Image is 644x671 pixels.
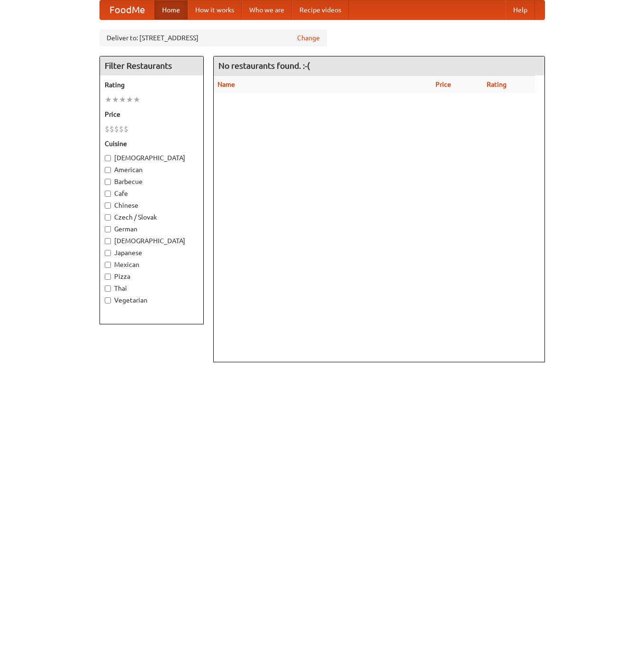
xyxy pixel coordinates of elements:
[105,189,199,198] label: Cafe
[100,29,327,46] div: Deliver to: [STREET_ADDRESS]
[218,81,235,88] a: Name
[105,155,111,161] input: [DEMOGRAPHIC_DATA]
[105,224,199,234] label: German
[105,238,111,244] input: [DEMOGRAPHIC_DATA]
[105,285,111,292] input: Thai
[105,202,111,209] input: Chinese
[105,284,199,293] label: Thai
[105,274,111,280] input: Pizza
[119,124,124,134] li: $
[154,0,188,19] a: Home
[100,56,203,75] h4: Filter Restaurants
[105,167,111,173] input: American
[292,0,349,19] a: Recipe videos
[105,248,199,257] label: Japanese
[105,177,199,186] label: Barbecue
[105,272,199,281] label: Pizza
[188,0,242,19] a: How it works
[297,33,320,43] a: Change
[105,124,109,134] li: $
[242,0,292,19] a: Who we are
[105,201,199,210] label: Chinese
[133,94,140,105] li: ★
[114,124,119,134] li: $
[112,94,119,105] li: ★
[105,153,199,163] label: [DEMOGRAPHIC_DATA]
[105,191,111,197] input: Cafe
[100,0,154,19] a: FoodMe
[105,110,199,119] h5: Price
[105,236,199,246] label: [DEMOGRAPHIC_DATA]
[105,80,199,90] h5: Rating
[105,295,199,305] label: Vegetarian
[105,260,199,269] label: Mexican
[218,61,310,70] ng-pluralize: No restaurants found. :-(
[105,214,111,221] input: Czech / Slovak
[435,81,451,88] a: Price
[105,139,199,148] h5: Cuisine
[105,94,112,105] li: ★
[119,94,126,105] li: ★
[506,0,535,19] a: Help
[105,226,111,232] input: German
[487,81,507,88] a: Rating
[126,94,133,105] li: ★
[105,212,199,222] label: Czech / Slovak
[105,165,199,175] label: American
[109,124,114,134] li: $
[105,179,111,185] input: Barbecue
[105,262,111,268] input: Mexican
[105,297,111,303] input: Vegetarian
[124,124,128,134] li: $
[105,250,111,256] input: Japanese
